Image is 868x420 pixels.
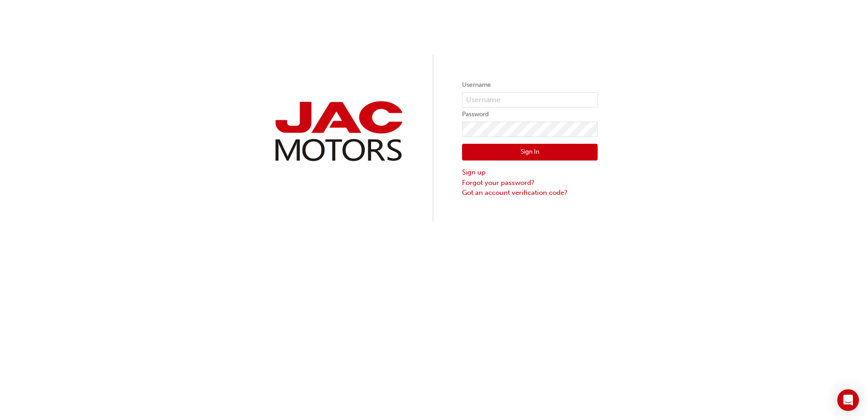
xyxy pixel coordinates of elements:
a: Sign up [462,167,598,178]
img: jac-portal [270,98,406,165]
label: Password [462,109,598,120]
a: Got an account verification code? [462,188,598,198]
label: Username [462,80,598,90]
button: Sign In [462,144,598,161]
a: Forgot your password? [462,178,598,188]
input: Username [462,92,598,108]
div: Open Intercom Messenger [837,389,859,411]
